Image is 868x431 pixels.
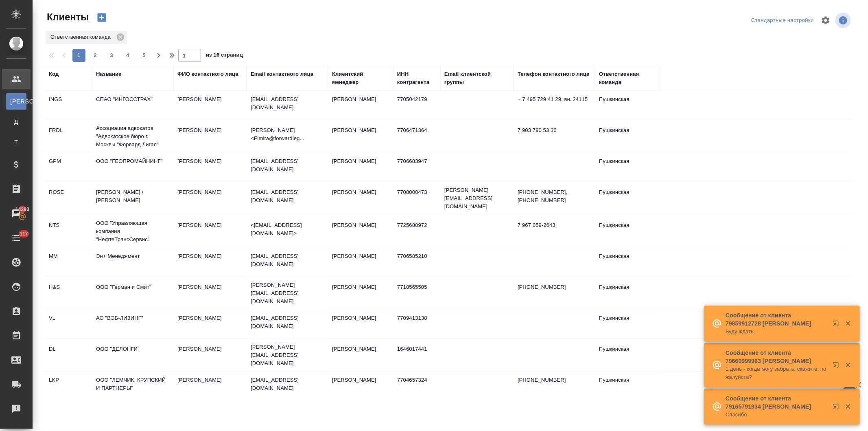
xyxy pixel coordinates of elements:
div: split button [749,14,816,27]
a: 117 [2,228,31,248]
p: [PHONE_NUMBER], [PHONE_NUMBER] [518,188,591,205]
td: Пушкинская [595,310,660,339]
span: Посмотреть информацию [835,13,853,28]
div: Ответственная команда [46,31,127,44]
p: 1 день - когда могу забрать, скажите, пожалуйста? [726,365,827,381]
span: Т [10,138,22,146]
td: АО "ВЭБ-ЛИЗИНГ" [92,310,173,339]
p: [EMAIL_ADDRESS][DOMAIN_NAME] [251,157,324,174]
td: [PERSON_NAME] [328,217,393,246]
td: [PERSON_NAME] [328,184,393,213]
span: из 16 страниц [206,50,243,62]
td: ООО "ГЕОПРОМАЙНИНГ" [92,153,173,182]
span: Настроить таблицу [816,11,835,30]
td: 7704657324 [393,372,440,400]
td: ООО "ЛЕМЧИК, КРУПСКИЙ И ПАРТНЕРЫ" [92,372,173,400]
button: Создать [92,11,112,24]
td: ROSE [45,184,92,213]
td: [PERSON_NAME] [328,372,393,400]
a: Т [6,134,26,150]
td: INGS [45,91,92,120]
p: Сообщение от клиента 79165791934 [PERSON_NAME] [726,394,827,411]
td: Пушкинская [595,153,660,182]
td: СПАО "ИНГОССТРАХ" [92,91,173,120]
p: [EMAIL_ADDRESS][DOMAIN_NAME] [251,376,324,392]
p: [PERSON_NAME][EMAIL_ADDRESS][DOMAIN_NAME] [251,343,324,367]
p: [PERSON_NAME][EMAIL_ADDRESS][DOMAIN_NAME] [251,281,324,306]
td: ООО "ДЕЛОНГИ" [92,341,173,369]
div: Email клиентской группы [444,70,509,86]
div: Телефон контактного лица [518,70,590,78]
td: Пушкинская [595,248,660,277]
td: LKP [45,372,92,400]
td: [PERSON_NAME] [173,153,247,182]
td: MM [45,248,92,277]
td: [PERSON_NAME] [173,184,247,213]
td: [PERSON_NAME] [173,122,247,151]
td: [PERSON_NAME] [328,310,393,339]
p: 7 967 059-2643 [518,221,591,229]
td: [PERSON_NAME] [173,279,247,308]
p: [PERSON_NAME] <Elmira@forwardleg... [251,126,324,143]
span: 2 [89,51,102,59]
button: Открыть в новой вкладке [828,398,847,418]
td: [PERSON_NAME] [173,372,247,400]
button: 3 [105,49,118,62]
p: + 7 495 729 41 29, вн. 24115 [518,95,591,103]
div: Email контактного лица [251,70,313,78]
td: [PERSON_NAME] [328,91,393,120]
td: GPM [45,153,92,182]
p: [EMAIL_ADDRESS][DOMAIN_NAME] [251,252,324,268]
td: Ассоциация адвокатов "Адвокатское бюро г. Москвы "Форвард Лигал" [92,120,173,153]
td: VL [45,310,92,339]
span: Клиенты [45,11,89,24]
p: [PHONE_NUMBER] [518,376,591,384]
td: Пушкинская [595,217,660,246]
td: FRDL [45,122,92,151]
td: 7706585210 [393,248,440,277]
td: 7709413138 [393,310,440,339]
button: Открыть в новой вкладке [828,315,847,335]
span: 4 [121,51,134,59]
td: [PERSON_NAME] [173,310,247,339]
td: [PERSON_NAME] [173,341,247,369]
td: [PERSON_NAME] [328,248,393,277]
td: 7706683947 [393,153,440,182]
div: ФИО контактного лица [177,70,238,78]
div: Код [49,70,59,78]
p: Буду ждать [726,328,827,336]
td: [PERSON_NAME] [328,341,393,369]
span: [PERSON_NAME] [10,97,22,106]
td: 7706471364 [393,122,440,151]
td: ООО "Управляющая компания "НефтеТрансСервис" [92,215,173,248]
button: Закрыть [840,361,856,369]
td: Пушкинская [595,279,660,308]
td: [PERSON_NAME] [173,91,247,120]
td: Пушкинская [595,184,660,213]
td: [PERSON_NAME] [328,122,393,151]
span: 117 [15,230,33,238]
td: NTS [45,217,92,246]
p: <[EMAIL_ADDRESS][DOMAIN_NAME]> [251,221,324,237]
td: [PERSON_NAME][EMAIL_ADDRESS][DOMAIN_NAME] [440,182,514,215]
td: 7725688972 [393,217,440,246]
div: ИНН контрагента [397,70,436,86]
p: Сообщение от клиента 79859912728 [PERSON_NAME] [726,311,827,328]
a: 14293 [2,203,31,224]
td: Эн+ Менеджмент [92,248,173,277]
div: Ответственная команда [599,70,656,86]
div: Название [96,70,121,78]
td: 7705042179 [393,91,440,120]
button: 2 [89,49,102,62]
p: [EMAIL_ADDRESS][DOMAIN_NAME] [251,188,324,205]
td: [PERSON_NAME] [173,217,247,246]
a: [PERSON_NAME] [6,93,26,110]
button: Закрыть [840,403,856,410]
td: H&S [45,279,92,308]
button: Открыть в новой вкладке [828,357,847,376]
td: [PERSON_NAME] / [PERSON_NAME] [92,184,173,213]
p: [PHONE_NUMBER] [518,283,591,291]
p: Сообщение от клиента 79660999963 [PERSON_NAME] [726,349,827,365]
p: 7 903 790 53 36 [518,126,591,134]
td: Пушкинская [595,122,660,151]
